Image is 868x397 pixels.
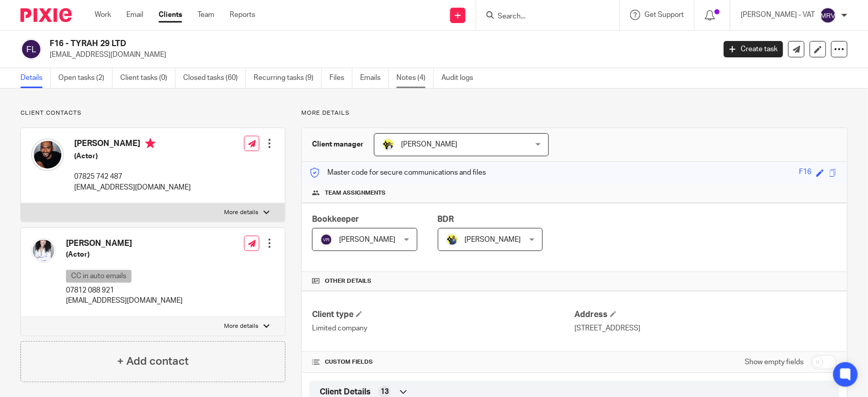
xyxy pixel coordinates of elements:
label: Show empty fields [745,357,804,367]
a: Open tasks (2) [58,68,113,88]
p: [EMAIL_ADDRESS][DOMAIN_NAME] [50,50,708,60]
a: Clients [159,10,182,20]
a: Work [95,10,111,20]
div: F16 [799,167,811,179]
a: Details [20,68,51,88]
p: More details [224,322,258,330]
p: [EMAIL_ADDRESS][DOMAIN_NAME] [66,296,183,306]
span: [PERSON_NAME] [401,141,457,148]
img: Tyler%20Fayose.jpg [31,138,64,171]
a: Email [126,10,143,20]
span: Get Support [644,11,684,18]
p: More details [224,208,258,217]
h4: Address [574,309,837,320]
a: Notes (4) [396,68,434,88]
a: Client tasks (0) [120,68,175,88]
a: Create task [724,41,783,57]
h4: CUSTOM FIELDS [312,358,574,366]
img: Pixie [20,8,72,22]
i: Primary [145,138,155,149]
img: Carine-Starbridge.jpg [382,138,394,151]
h2: F16 - TYRAH 29 LTD [50,38,576,49]
h5: (Actor) [66,249,183,260]
span: BDR [438,215,454,223]
a: Team [197,10,214,20]
input: Search [497,12,589,22]
a: Files [329,68,352,88]
img: Sarah%20Fayose.jpg [31,238,56,263]
a: Closed tasks (60) [183,68,246,88]
h4: Client type [312,309,574,320]
span: Bookkeeper [312,215,359,223]
h4: + Add contact [117,353,189,369]
span: Team assignments [325,189,386,197]
img: Dennis-Starbridge.jpg [446,234,458,246]
h5: (Actor) [74,151,191,161]
p: [STREET_ADDRESS] [574,323,837,333]
span: Other details [325,277,371,285]
h3: Client manager [312,139,364,150]
p: 07812 088 921 [66,285,183,296]
img: svg%3E [20,38,42,60]
p: [EMAIL_ADDRESS][DOMAIN_NAME] [74,182,191,193]
a: Recurring tasks (9) [254,68,322,88]
a: Audit logs [441,68,481,88]
span: [PERSON_NAME] [465,236,521,243]
p: [PERSON_NAME] - VAT [741,10,815,20]
span: 13 [381,387,389,397]
h4: [PERSON_NAME] [74,138,191,151]
p: Master code for secure communications and files [309,168,486,178]
span: [PERSON_NAME] [339,236,395,243]
img: svg%3E [320,234,332,246]
a: Emails [360,68,389,88]
p: 07825 742 487 [74,172,191,182]
h4: [PERSON_NAME] [66,238,183,249]
img: svg%3E [820,7,836,24]
p: Limited company [312,323,574,333]
p: Client contacts [20,109,285,117]
p: CC in auto emails [66,270,131,283]
p: More details [301,109,848,117]
a: Reports [230,10,255,20]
